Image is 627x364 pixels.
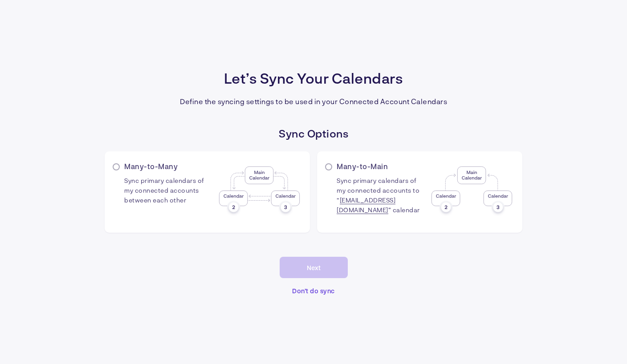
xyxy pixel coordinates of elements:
[337,170,424,222] span: Sync primary calendars of my connected accounts to “ ” calendar
[124,162,212,170] span: Many-to-Many
[337,162,424,170] span: Many-to-Main
[429,166,514,216] img: Many to one
[224,69,403,86] p: Let’s Sync Your Calendars
[180,97,447,105] p: Define the syncing settings to be used in your Connected Account Calendars
[279,127,348,140] p: Sync Options
[280,257,348,278] button: Next
[124,170,212,212] span: Sync primary calendars of my connected accounts between each other
[307,264,321,271] span: Next
[292,287,335,295] span: Don’t do sync
[217,166,302,216] img: Many to many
